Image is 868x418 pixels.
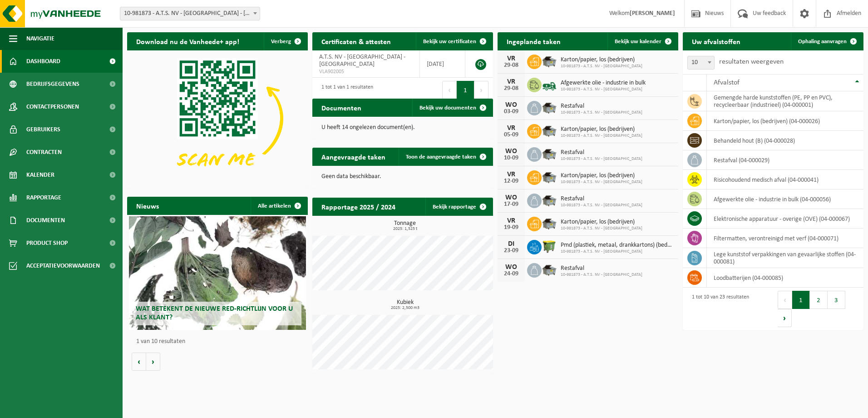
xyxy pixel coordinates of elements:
button: 1 [457,81,474,99]
button: 3 [828,291,845,309]
div: 12-09 [502,178,520,184]
button: Previous [442,81,457,99]
div: VR [502,217,520,224]
span: Dashboard [26,50,60,73]
a: Ophaling aanvragen [791,32,863,50]
div: 03-09 [502,109,520,115]
img: Download de VHEPlus App [127,50,308,186]
span: 10-981873 - A.T.S. NV - [GEOGRAPHIC_DATA] [561,249,674,254]
span: Product Shop [26,232,68,254]
span: Restafval [561,195,642,203]
a: Alle artikelen [251,197,307,215]
td: filtermatten, verontreinigd met verf (04-000071) [707,229,863,248]
div: VR [502,78,520,85]
span: Acceptatievoorwaarden [26,254,100,277]
div: DI [502,240,520,248]
div: 17-09 [502,201,520,208]
span: Navigatie [26,27,54,50]
span: 2025: 1,525 t [317,227,493,231]
div: 05-09 [502,132,520,138]
img: WB-5000-GAL-GY-01 [542,215,557,231]
span: Restafval [561,265,642,272]
span: Karton/papier, los (bedrijven) [561,56,642,64]
div: WO [502,264,520,271]
span: Bekijk uw documenten [419,105,476,111]
button: Next [778,309,792,327]
img: WB-5000-GAL-GY-01 [542,192,557,208]
button: Next [474,81,488,99]
h3: Tonnage [317,220,493,231]
span: 2025: 2,500 m3 [317,306,493,310]
h2: Certificaten & attesten [312,32,400,50]
p: U heeft 14 ongelezen document(en). [321,124,484,131]
span: 10-981873 - A.T.S. NV - [GEOGRAPHIC_DATA] [561,179,642,185]
div: VR [502,171,520,178]
span: Verberg [271,39,291,45]
h2: Ingeplande taken [498,32,570,50]
a: Bekijk uw certificaten [416,32,492,50]
strong: [PERSON_NAME] [630,10,675,17]
div: 29-08 [502,62,520,69]
p: 1 van 10 resultaten [136,338,303,345]
img: WB-5000-GAL-GY-01 [542,146,557,161]
h2: Nieuws [127,197,168,214]
span: Karton/papier, los (bedrijven) [561,126,642,133]
h2: Rapportage 2025 / 2024 [312,198,404,215]
button: Verberg [264,32,307,50]
span: Documenten [26,209,65,232]
span: 10-981873 - A.T.S. NV - [GEOGRAPHIC_DATA] [561,133,642,139]
span: Bekijk uw certificaten [423,39,476,45]
img: WB-1100-HPE-GN-50 [542,239,557,254]
span: Karton/papier, los (bedrijven) [561,219,642,226]
a: Bekijk uw kalender [607,32,677,50]
td: [DATE] [420,50,465,78]
a: Wat betekent de nieuwe RED-richtlijn voor u als klant? [129,216,306,330]
button: 2 [810,291,828,309]
span: Restafval [561,149,642,156]
span: Toon de aangevraagde taken [406,154,476,160]
div: 23-09 [502,248,520,254]
span: 10 [688,56,714,69]
span: Bedrijfsgegevens [26,73,79,95]
span: Contactpersonen [26,95,79,118]
span: Restafval [561,103,642,110]
h2: Uw afvalstoffen [683,32,750,50]
td: risicohoudend medisch afval (04-000041) [707,170,863,189]
span: Rapportage [26,186,61,209]
td: behandeld hout (B) (04-000028) [707,131,863,150]
div: VR [502,124,520,132]
span: 10-981873 - A.T.S. NV - LANGERBRUGGE - GENT [120,7,260,20]
td: lege kunststof verpakkingen van gevaarlijke stoffen (04-000081) [707,248,863,268]
h3: Kubiek [317,299,493,310]
span: A.T.S. NV - [GEOGRAPHIC_DATA] - [GEOGRAPHIC_DATA] [319,54,405,68]
h2: Documenten [312,99,370,116]
td: gemengde harde kunststoffen (PE, PP en PVC), recycleerbaar (industrieel) (04-000001) [707,91,863,111]
span: 10-981873 - A.T.S. NV - LANGERBRUGGE - GENT [120,7,260,20]
span: VLA902005 [319,68,413,75]
p: Geen data beschikbaar. [321,174,484,180]
button: Volgende [146,353,160,371]
span: Contracten [26,141,62,164]
div: VR [502,55,520,62]
div: WO [502,101,520,109]
span: Bekijk uw kalender [615,39,661,45]
div: WO [502,194,520,201]
span: Kalender [26,164,54,186]
span: Gebruikers [26,118,60,141]
div: 1 tot 1 van 1 resultaten [317,80,373,100]
div: 1 tot 10 van 23 resultaten [687,290,749,328]
span: Pmd (plastiek, metaal, drankkartons) (bedrijven) [561,242,674,249]
div: 29-08 [502,85,520,92]
img: WB-5000-GAL-GY-01 [542,123,557,138]
img: WB-5000-GAL-GY-01 [542,53,557,69]
label: resultaten weergeven [719,58,784,65]
span: 10-981873 - A.T.S. NV - [GEOGRAPHIC_DATA] [561,87,646,92]
h2: Aangevraagde taken [312,148,395,165]
span: 10-981873 - A.T.S. NV - [GEOGRAPHIC_DATA] [561,203,642,208]
span: Karton/papier, los (bedrijven) [561,172,642,179]
button: Previous [778,291,792,309]
span: Afgewerkte olie - industrie in bulk [561,80,646,87]
span: Ophaling aanvragen [798,39,847,45]
td: afgewerkte olie - industrie in bulk (04-000056) [707,189,863,209]
a: Bekijk rapportage [425,198,492,216]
